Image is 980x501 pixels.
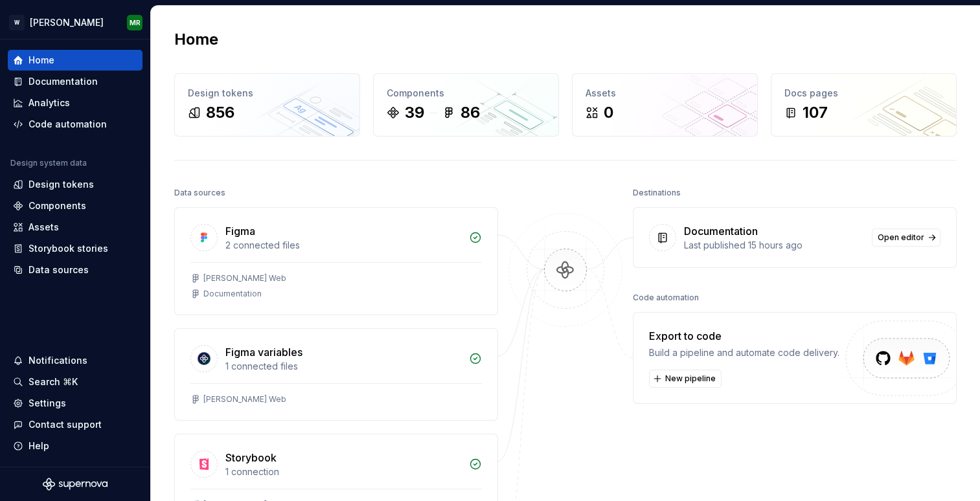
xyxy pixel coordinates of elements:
[174,328,498,421] a: Figma variables1 connected files[PERSON_NAME] Web
[3,8,148,36] button: W[PERSON_NAME]MR
[373,73,559,137] a: Components3986
[872,228,940,247] a: Open editor
[30,16,104,29] div: [PERSON_NAME]
[28,118,107,131] div: Code automation
[8,93,142,113] a: Analytics
[665,373,716,384] span: New pipeline
[405,102,424,123] div: 39
[8,436,142,456] button: Help
[8,414,142,435] button: Contact support
[225,360,461,373] div: 1 connected files
[28,375,78,388] div: Search ⌘K
[43,478,108,491] svg: Supernova Logo
[28,221,59,234] div: Assets
[225,344,302,360] div: Figma variables
[28,242,108,255] div: Storybook stories
[225,465,461,478] div: 1 connection
[28,178,94,191] div: Design tokens
[174,73,360,137] a: Design tokens856
[649,346,839,359] div: Build a pipeline and automate code delivery.
[225,450,277,465] div: Storybook
[28,96,70,109] div: Analytics
[8,50,142,71] a: Home
[387,87,545,100] div: Components
[28,397,66,410] div: Settings
[649,370,722,388] button: New pipeline
[586,87,744,100] div: Assets
[28,75,98,88] div: Documentation
[203,289,262,299] div: Documentation
[8,260,142,280] a: Data sources
[225,223,255,239] div: Figma
[8,372,142,392] button: Search ⌘K
[206,102,234,123] div: 856
[8,195,142,216] a: Components
[174,29,218,50] h2: Home
[572,73,758,137] a: Assets0
[203,273,286,284] div: [PERSON_NAME] Web
[633,289,699,307] div: Code automation
[684,223,758,239] div: Documentation
[8,217,142,238] a: Assets
[10,158,87,168] div: Design system data
[649,328,839,344] div: Export to code
[604,102,613,123] div: 0
[461,102,480,123] div: 86
[130,17,141,28] div: MR
[878,232,924,243] span: Open editor
[225,239,461,252] div: 2 connected files
[174,184,225,202] div: Data sources
[8,393,142,414] a: Settings
[8,114,142,135] a: Code automation
[784,87,943,100] div: Docs pages
[174,207,498,315] a: Figma2 connected files[PERSON_NAME] WebDocumentation
[188,87,347,100] div: Design tokens
[28,418,102,431] div: Contact support
[28,440,49,452] div: Help
[28,354,87,367] div: Notifications
[28,54,54,67] div: Home
[771,73,957,137] a: Docs pages107
[8,350,142,371] button: Notifications
[9,15,25,30] div: W
[28,263,89,276] div: Data sources
[684,239,864,252] div: Last published 15 hours ago
[8,71,142,92] a: Documentation
[8,238,142,259] a: Storybook stories
[203,394,286,405] div: [PERSON_NAME] Web
[28,199,86,212] div: Components
[633,184,681,202] div: Destinations
[8,174,142,195] a: Design tokens
[803,102,828,123] div: 107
